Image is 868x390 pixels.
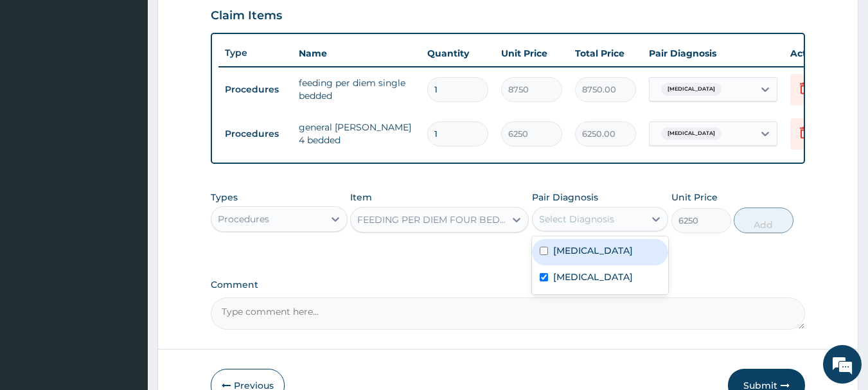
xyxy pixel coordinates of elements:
[539,213,614,226] div: Select Diagnosis
[642,40,784,66] th: Pair Diagnosis
[218,122,292,146] td: Procedures
[67,72,216,89] div: Chat with us now
[569,40,642,66] th: Total Price
[661,83,722,96] span: [MEDICAL_DATA]
[553,270,633,283] label: [MEDICAL_DATA]
[292,40,421,66] th: Name
[553,244,633,257] label: [MEDICAL_DATA]
[784,40,848,66] th: Actions
[218,41,292,65] th: Type
[671,191,718,204] label: Unit Price
[218,78,292,102] td: Procedures
[421,40,495,66] th: Quantity
[661,127,722,140] span: [MEDICAL_DATA]
[357,213,506,226] div: FEEDING PER DIEM FOUR BEDDED
[75,114,177,244] span: We're online!
[734,208,793,233] button: Add
[211,279,806,290] label: Comment
[218,213,269,226] div: Procedures
[211,9,282,23] h3: Claim Items
[292,114,421,153] td: general [PERSON_NAME] 4 bedded
[24,64,52,96] img: d_794563401_company_1708531726252_794563401
[6,256,245,301] textarea: Type your message and hit 'Enter'
[350,191,372,204] label: Item
[532,191,598,204] label: Pair Diagnosis
[495,40,569,66] th: Unit Price
[211,6,242,37] div: Minimize live chat window
[211,192,238,203] label: Types
[292,70,421,109] td: feeding per diem single bedded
